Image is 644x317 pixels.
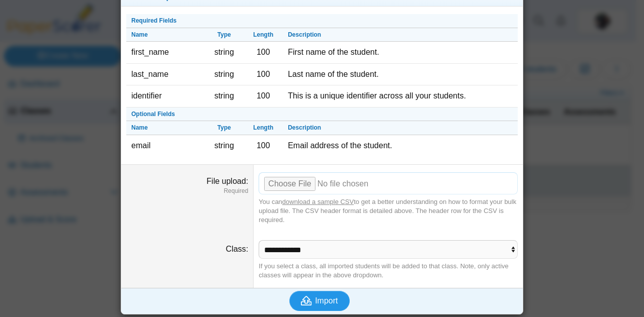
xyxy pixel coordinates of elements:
[259,262,518,280] div: If you select a class, all imported students will be added to that class. Note, only active class...
[244,135,283,156] td: 100
[283,85,518,107] td: This is a unique identifier across all your students.
[282,198,354,205] a: download a sample CSV
[126,187,248,195] dfn: Required
[283,135,518,156] td: Email address of the student.
[126,42,205,63] td: first_name
[205,121,244,135] th: Type
[244,64,283,85] td: 100
[226,245,248,253] label: Class
[244,85,283,107] td: 100
[126,14,518,28] th: Required Fields
[205,85,244,107] td: string
[205,64,244,85] td: string
[244,28,283,42] th: Length
[126,28,205,42] th: Name
[207,177,249,185] label: File upload
[283,28,518,42] th: Description
[283,42,518,63] td: First name of the student.
[126,121,205,135] th: Name
[126,85,205,107] td: identifier
[126,135,205,156] td: email
[126,64,205,85] td: last_name
[283,64,518,85] td: Last name of the student.
[289,291,350,311] button: Import
[205,28,244,42] th: Type
[244,42,283,63] td: 100
[205,42,244,63] td: string
[259,197,518,225] div: You can to get a better understanding on how to format your bulk upload file. The CSV header form...
[283,121,518,135] th: Description
[126,108,518,122] th: Optional Fields
[244,121,283,135] th: Length
[315,296,338,305] span: Import
[205,135,244,156] td: string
